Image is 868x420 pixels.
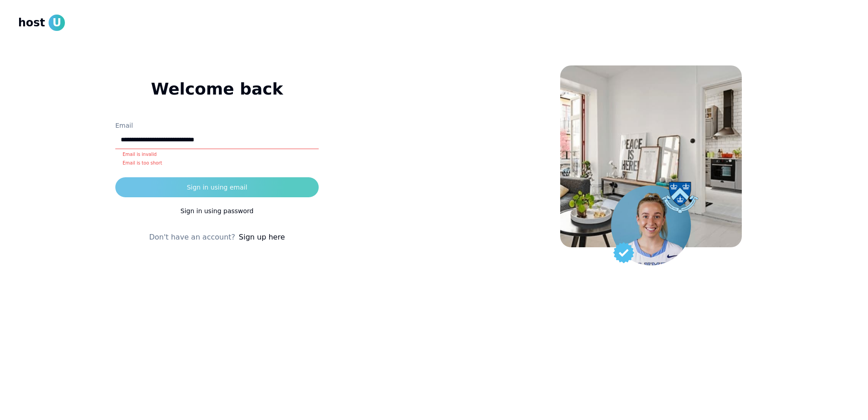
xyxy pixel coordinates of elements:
label: Email [115,122,133,129]
li: Email is too short [123,160,311,166]
button: Sign in using email [115,177,319,197]
img: House Background [560,65,742,247]
button: Sign in using password [115,201,319,221]
h1: Welcome back [115,80,319,98]
span: host [18,15,45,30]
a: hostU [18,15,65,31]
img: Student [611,185,691,265]
div: Sign in using email [187,183,247,192]
li: Email is invalid [123,151,311,158]
span: Don't have an account? [149,232,235,243]
span: U [49,15,65,31]
a: Sign up here [239,232,285,243]
img: Columbia university [662,182,698,213]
